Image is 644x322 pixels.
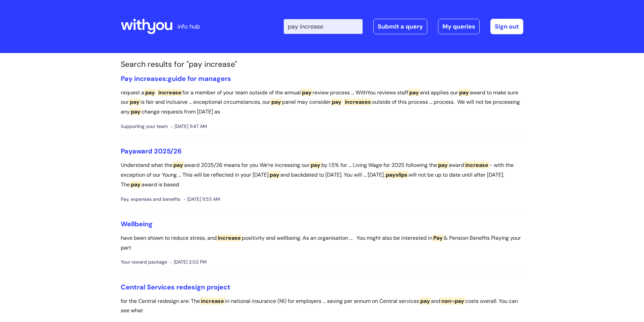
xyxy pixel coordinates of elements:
span: pay [269,171,280,178]
span: non-pay [440,297,465,305]
span: pay [458,89,470,96]
p: Understand what the award 2025/26 means for you We’re increasing our by 1.5% for ... Living Wage ... [121,160,523,189]
span: increase [464,162,489,169]
a: Central Services redesign project [121,283,230,291]
span: increases: [134,74,168,83]
span: pay [144,89,156,96]
span: Pay [121,74,132,83]
span: pay [301,89,313,96]
p: for the Central redesign are: The in national insurance (NI) for employers ... saving per annum o... [121,296,523,316]
p: info hub [177,21,200,32]
span: Pay [121,147,132,155]
a: Wellbeing [121,220,153,228]
span: Pay, expenses and benefits [121,195,180,203]
span: pay [129,98,141,105]
a: Pay increases:guide for managers [121,74,231,83]
a: Payaward 2025/26 [121,147,182,155]
span: Your reward package [121,258,167,266]
span: [DATE] 11:53 AM [184,195,220,203]
span: pay [270,98,282,105]
span: increase [200,297,225,305]
span: pay [419,297,431,305]
input: Search [284,19,363,34]
span: pay [130,181,142,188]
a: Submit a query [373,19,427,34]
div: | - [284,19,523,34]
span: pay [172,162,184,169]
h1: Search results for "pay increase" [121,60,523,69]
span: [DATE] 2:02 PM [170,258,207,266]
span: Pay [432,234,444,241]
span: pay [310,162,321,169]
span: pay [408,89,420,96]
p: have been shown to reduce stress, and positivity and wellbeing. As an organisation ... You might ... [121,233,523,253]
a: My queries [438,19,480,34]
span: increase [157,89,182,96]
span: pay [437,162,449,169]
span: increase [217,234,242,241]
span: increases [344,98,372,105]
span: pay [130,108,142,115]
span: pay [331,98,342,105]
p: request a for a member of your team outside of the annual review process ... WithYou reviews staf... [121,88,523,117]
span: Supporting your team [121,122,168,131]
span: payslips [385,171,409,178]
a: Sign out [490,19,523,34]
span: [DATE] 11:47 AM [171,122,207,131]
